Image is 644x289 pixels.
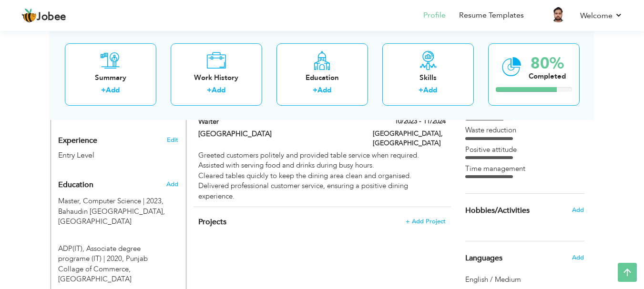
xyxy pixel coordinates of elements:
img: jobee.io [21,8,37,23]
span: Hobbies/Activities [465,207,530,215]
div: Work History [178,72,255,82]
div: Entry Level [58,150,156,161]
div: Share some of your professional and personal interests. [458,194,592,227]
a: Add [106,85,120,95]
label: + [419,85,423,95]
label: 10/2023 - 11/2024 [395,117,446,126]
div: Skills [390,72,466,82]
span: Education [58,181,93,189]
span: Languages [465,254,502,263]
span: ADP(IT), Punjab Collage of Commerce, 2020 [58,244,141,263]
span: Punjab Collage of Commerce, [GEOGRAPHIC_DATA] [58,254,148,284]
span: Projects [198,217,226,227]
span: Add [572,253,584,262]
span: Bahaudin [GEOGRAPHIC_DATA], [GEOGRAPHIC_DATA] [58,207,165,226]
h4: This helps to highlight the project, tools and skills you have worked on. [198,217,445,227]
a: Edit [167,136,178,144]
div: Education [284,72,360,82]
img: Profile Img [551,7,566,22]
a: Profile [423,10,446,21]
div: Time management [465,164,584,174]
div: Greeted customers politely and provided table service when required. Assisted with serving food a... [198,150,445,201]
a: Add [212,85,225,95]
div: Master, 2023 [51,196,186,227]
a: Add [423,85,437,95]
div: Waste reduction [465,125,584,135]
label: Waiter [198,117,358,127]
span: Add [572,206,584,214]
label: + [101,85,106,95]
span: + Add Project [406,218,446,225]
div: Positive attitude [465,145,584,155]
div: Show your familiar languages. [465,241,584,285]
label: + [207,85,212,95]
a: Jobee [21,8,66,23]
div: 80% [529,55,566,71]
label: [GEOGRAPHIC_DATA], [GEOGRAPHIC_DATA] [373,129,446,148]
span: English / Medium [465,275,521,284]
a: Add [317,85,331,95]
span: Master, Bahaudin Zakariya University, 2023 [58,196,164,206]
span: Add [166,180,178,189]
span: Experience [58,137,97,145]
a: Welcome [580,10,623,21]
a: Resume Templates [459,10,524,21]
div: Add your educational degree. [58,175,179,285]
span: Jobee [37,12,66,22]
div: ADP(IT), 2020 [51,229,186,285]
div: Summary [72,72,149,82]
label: + [313,85,317,95]
label: [GEOGRAPHIC_DATA] [198,129,358,139]
div: Completed [529,71,566,81]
